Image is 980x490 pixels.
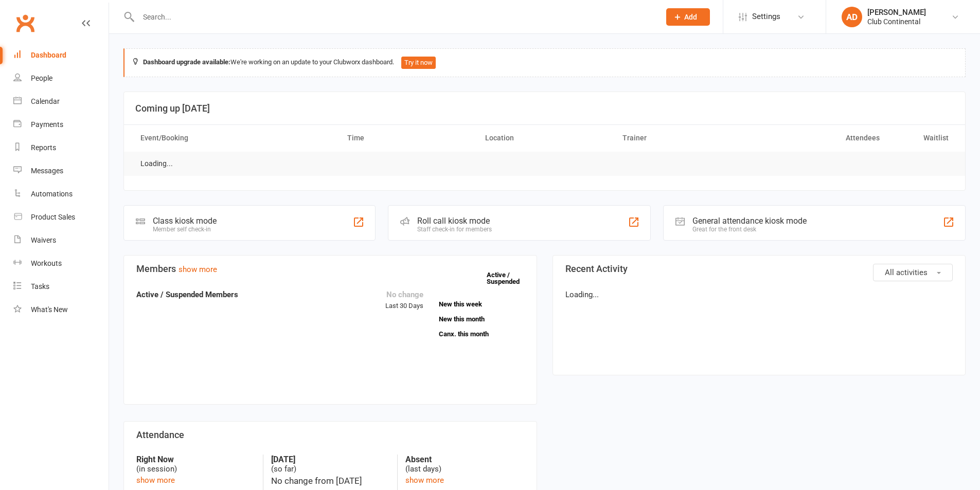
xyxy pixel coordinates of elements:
[666,8,710,26] button: Add
[31,97,60,105] div: Calendar
[31,213,75,221] div: Product Sales
[613,125,751,151] th: Trainer
[31,120,63,129] div: Payments
[417,216,492,226] div: Roll call kiosk mode
[13,183,109,206] a: Automations
[752,5,780,28] span: Settings
[153,226,217,233] div: Member self check-in
[271,455,389,474] div: (so far)
[867,17,926,26] div: Club Continental
[153,216,217,226] div: Class kiosk mode
[143,58,230,66] strong: Dashboard upgrade available:
[31,51,66,59] div: Dashboard
[136,290,238,299] strong: Active / Suspended Members
[385,288,423,301] div: No change
[405,455,524,474] div: (last days)
[13,67,109,90] a: People
[405,455,524,464] strong: Absent
[31,305,68,314] div: What's New
[13,44,109,67] a: Dashboard
[135,103,954,114] h3: Coming up [DATE]
[136,264,524,274] h3: Members
[31,282,49,291] div: Tasks
[385,288,423,312] div: Last 30 Days
[405,476,444,485] a: show more
[179,265,217,274] a: show more
[13,90,109,113] a: Calendar
[439,301,524,307] a: New this week
[13,252,109,275] a: Workouts
[31,167,63,175] div: Messages
[13,113,109,136] a: Payments
[842,7,862,27] div: AD
[684,13,697,21] span: Add
[31,190,73,198] div: Automations
[31,143,56,152] div: Reports
[12,10,38,36] a: Clubworx
[131,152,182,176] td: Loading...
[692,216,807,226] div: General attendance kiosk mode
[751,125,889,151] th: Attendees
[13,136,109,159] a: Reports
[131,125,338,151] th: Event/Booking
[31,74,52,82] div: People
[439,331,524,337] a: Canx. this month
[885,268,928,277] span: All activities
[439,316,524,322] a: New this month
[271,455,389,464] strong: [DATE]
[135,10,653,24] input: Search...
[401,57,436,69] button: Try it now
[13,275,109,298] a: Tasks
[487,264,532,293] a: Active / Suspended
[123,48,966,77] div: We're working on an update to your Clubworx dashboard.
[873,264,953,281] button: All activities
[136,455,255,464] strong: Right Now
[417,226,492,233] div: Staff check-in for members
[13,206,109,229] a: Product Sales
[31,259,62,267] div: Workouts
[13,298,109,321] a: What's New
[13,159,109,183] a: Messages
[476,125,614,151] th: Location
[13,229,109,252] a: Waivers
[867,8,926,17] div: [PERSON_NAME]
[136,455,255,474] div: (in session)
[136,430,524,440] h3: Attendance
[565,264,953,274] h3: Recent Activity
[889,125,958,151] th: Waitlist
[271,474,389,488] div: No change from [DATE]
[565,288,953,301] p: Loading...
[338,125,476,151] th: Time
[136,476,175,485] a: show more
[692,226,807,233] div: Great for the front desk
[31,236,56,244] div: Waivers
